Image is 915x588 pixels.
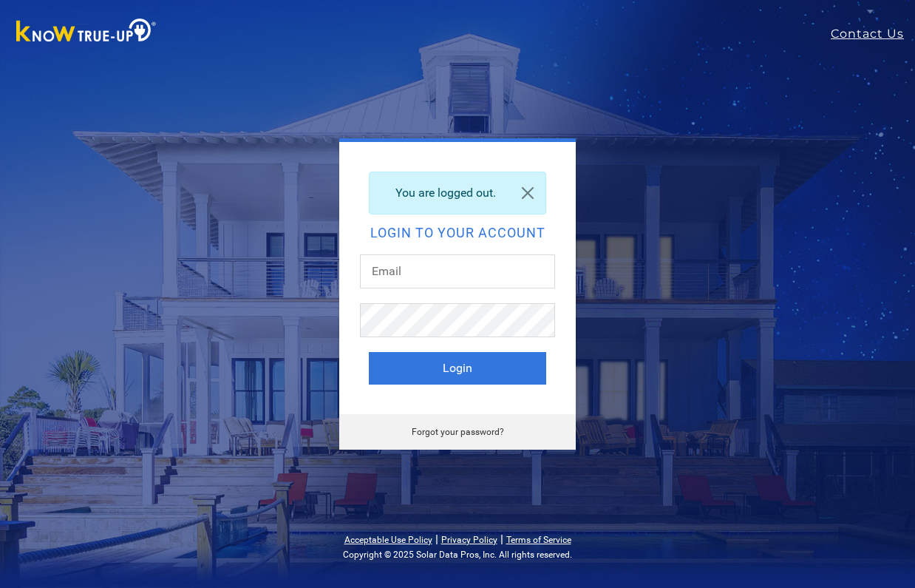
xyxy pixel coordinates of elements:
[435,532,438,546] span: |
[369,172,546,214] div: You are logged out.
[9,16,164,49] img: Know True-Up
[441,535,497,545] a: Privacy Policy
[369,352,546,385] button: Login
[344,535,432,545] a: Acceptable Use Policy
[360,254,555,288] input: Email
[506,535,571,545] a: Terms of Service
[412,427,504,437] a: Forgot your password?
[831,25,915,43] a: Contact Us
[500,532,503,546] span: |
[510,172,545,214] a: Close
[369,226,546,240] h2: Login to your account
